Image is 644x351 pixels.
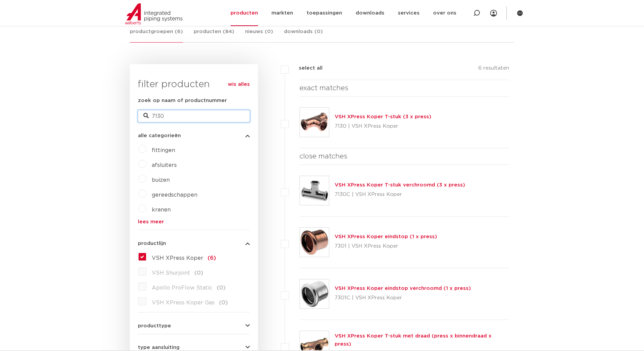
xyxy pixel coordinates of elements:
[300,83,509,94] h4: exact matches
[130,28,183,43] a: productgroepen (6)
[152,177,170,183] a: buizen
[284,28,323,42] a: downloads (0)
[138,323,171,328] span: producttype
[138,345,250,350] button: type aansluiting
[152,162,177,168] a: afsluiters
[335,241,437,252] p: 7301 | VSH XPress Koper
[228,80,250,89] a: wis alles
[300,151,509,162] h4: close matches
[335,114,431,119] a: VSH XPress Koper T-stuk (3 x press)
[335,333,492,347] a: VSH XPress Koper T-stuk met draad (press x binnendraad x press)
[478,64,509,75] p: 6 resultaten
[300,176,329,205] img: Thumbnail for VSH XPress Koper T-stuk verchroomd (3 x press)
[138,97,227,105] label: zoek op naam of productnummer
[152,300,215,305] span: VSH XPress Koper Gas
[194,270,203,276] span: (0)
[289,64,323,72] label: select all
[217,285,225,291] span: (0)
[138,219,250,224] a: lees meer
[152,207,171,212] a: kranen
[138,241,166,246] span: productlijn
[335,189,465,200] p: 7130C | VSH XPress Koper
[138,345,180,350] span: type aansluiting
[152,192,197,198] a: gereedschappen
[152,270,190,276] span: VSH Shurjoint
[138,241,250,246] button: productlijn
[335,286,471,291] a: VSH XPress Koper eindstop verchroomd (1 x press)
[152,148,175,153] a: fittingen
[138,78,250,91] h3: filter producten
[138,133,181,138] span: alle categorieën
[138,110,250,122] input: zoeken
[208,255,216,261] span: (6)
[335,293,471,303] p: 7301C | VSH XPress Koper
[138,133,250,138] button: alle categorieën
[335,182,465,187] a: VSH XPress Koper T-stuk verchroomd (3 x press)
[194,28,234,42] a: producten (84)
[300,228,329,257] img: Thumbnail for VSH XPress Koper eindstop (1 x press)
[300,108,329,137] img: Thumbnail for VSH XPress Koper T-stuk (3 x press)
[300,279,329,308] img: Thumbnail for VSH XPress Koper eindstop verchroomd (1 x press)
[152,255,203,261] span: VSH XPress Koper
[138,323,250,328] button: producttype
[219,300,228,305] span: (0)
[335,121,431,132] p: 7130 | VSH XPress Koper
[152,285,212,291] span: Apollo ProFlow Static
[245,28,273,42] a: nieuws (0)
[335,234,437,239] a: VSH XPress Koper eindstop (1 x press)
